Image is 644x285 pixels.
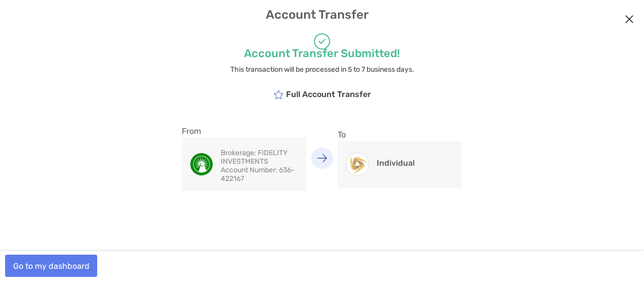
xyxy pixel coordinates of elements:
[622,12,637,27] button: Close modal
[221,166,298,183] p: 636-422167
[152,65,492,74] h6: This transaction will be processed in 5 to 7 business days.
[346,153,369,175] img: Individual
[377,158,415,168] h4: Individual
[221,149,298,166] p: FIDELITY INVESTMENTS
[190,153,213,175] img: image
[182,125,306,137] p: From
[338,128,462,141] p: To
[5,255,97,277] button: Go to my dashboard
[152,46,492,60] h4: Account Transfer Submitted!
[9,8,635,22] h4: Account Transfer
[273,89,371,100] h5: Full Account Transfer
[317,154,327,162] img: Icon arrow
[221,149,256,157] span: Brokerage:
[221,166,277,174] span: Account Number:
